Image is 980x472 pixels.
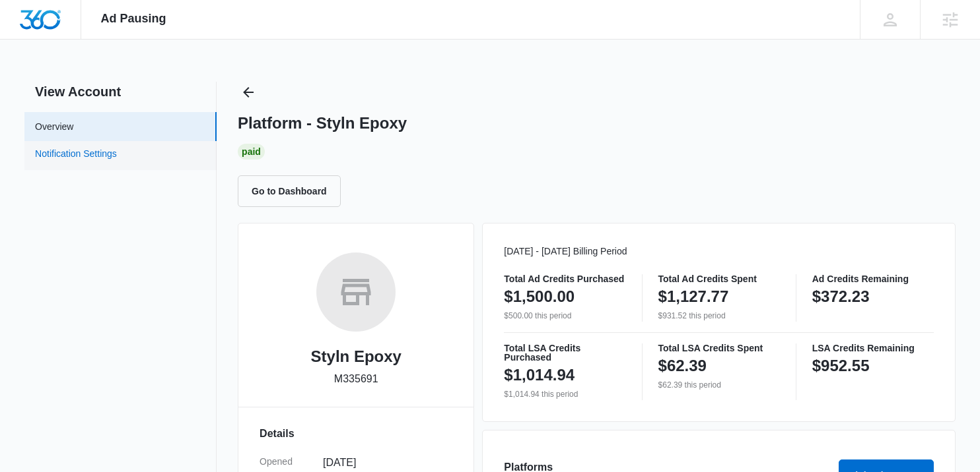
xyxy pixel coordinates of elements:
[504,343,625,362] p: Total LSA Credits Purchased
[101,12,166,26] span: Ad Pausing
[504,365,575,386] p: $1,014.94
[238,82,259,103] button: Back
[658,343,780,353] p: Total LSA Credits Spent
[311,345,402,369] h2: Styln Epoxy
[238,185,349,196] a: Go to Dashboard
[658,355,707,376] p: $62.39
[21,34,32,45] img: website_grey.svg
[260,426,452,442] h3: Details
[238,113,407,133] h1: Platform - Styln Epoxy
[658,274,780,283] p: Total Ad Credits Spent
[238,175,341,207] button: Go to Dashboard
[131,76,142,87] img: tab_keywords_by_traffic_grey.svg
[658,286,729,307] p: $1,127.77
[504,310,625,322] p: $500.00 this period
[812,343,934,353] p: LSA Credits Remaining
[658,310,780,322] p: $931.52 this period
[35,120,73,134] a: Overview
[334,371,378,387] p: M335691
[238,144,265,160] div: Paid
[24,82,217,102] h2: View Account
[36,76,46,87] img: tab_domain_overview_orange.svg
[504,274,625,283] p: Total Ad Credits Purchased
[812,286,870,307] p: $372.23
[50,78,118,86] div: Domain Overview
[658,379,780,391] p: $62.39 this period
[504,245,934,258] p: [DATE] - [DATE] Billing Period
[34,34,145,45] div: Domain: [DOMAIN_NAME]
[21,21,32,32] img: logo_orange.svg
[146,78,223,86] div: Keywords by Traffic
[35,147,117,164] a: Notification Settings
[504,388,625,400] p: $1,014.94 this period
[37,21,65,32] div: v 4.0.25
[812,274,934,283] p: Ad Credits Remaining
[812,355,870,376] p: $952.55
[504,286,575,307] p: $1,500.00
